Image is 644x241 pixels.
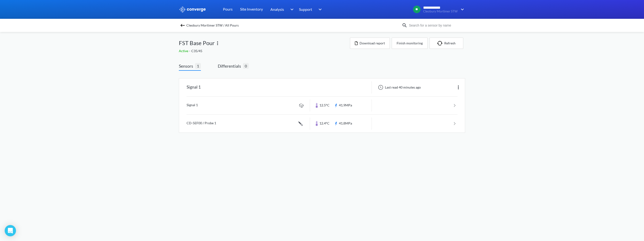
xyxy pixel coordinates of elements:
[179,39,215,47] span: FST Base Pour
[187,81,201,93] div: Signal 1
[218,63,243,69] span: Differentials
[437,41,444,46] img: icon-refresh.svg
[5,225,16,236] div: Open Intercom Messenger
[179,48,350,54] div: C35/45
[179,63,195,69] span: Sensors
[270,6,284,12] span: Analysis
[315,7,323,12] img: downArrow.svg
[355,41,358,45] img: icon-file.svg
[243,63,249,69] span: 0
[458,7,465,12] img: downArrow.svg
[189,49,191,53] span: -
[407,23,464,28] input: Search for a sensor by name
[180,23,185,28] img: backspace.svg
[402,23,407,28] img: icon-search.svg
[423,10,458,13] span: Cleobury Mortimer STW
[215,40,220,46] img: more.svg
[287,7,295,12] img: downArrow.svg
[429,38,463,49] button: Refresh
[376,85,422,90] div: Last read 40 minutes ago
[179,6,206,12] img: logo_ewhite.svg
[456,85,461,90] img: more.svg
[350,38,390,49] button: Download report
[195,63,201,69] span: 1
[299,6,312,12] span: Support
[186,22,239,29] span: Cleobury Mortimer STW / All Pours
[179,49,189,53] span: Active
[392,38,428,49] button: Finish monitoring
